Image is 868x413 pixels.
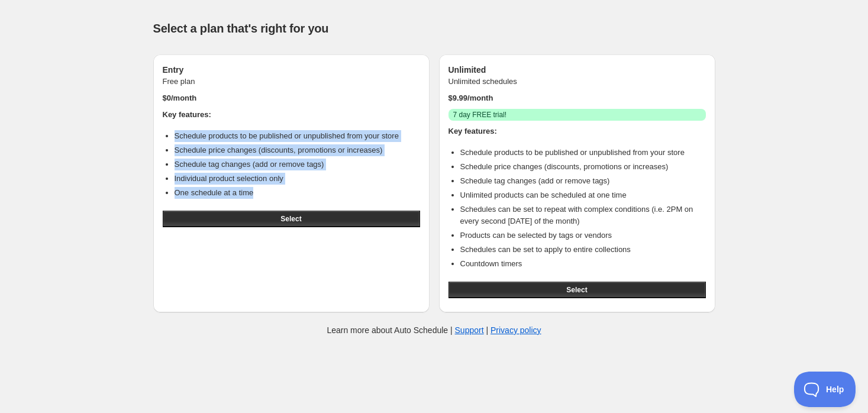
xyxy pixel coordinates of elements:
li: Schedules can be set to apply to entire collections [460,244,706,256]
button: Select [163,211,420,227]
span: Select [566,285,587,295]
li: Schedule tag changes (add or remove tags) [460,175,706,187]
li: Schedule products to be published or unpublished from your store [460,147,706,159]
h4: Key features: [163,109,420,121]
li: Schedule tag changes (add or remove tags) [175,159,420,170]
span: Select [280,214,301,224]
li: Schedule price changes (discounts, promotions or increases) [460,161,706,173]
h4: Key features: [448,125,706,137]
span: 7 day FREE trial! [453,110,507,120]
li: Unlimited products can be scheduled at one time [460,189,706,201]
li: Individual product selection only [175,173,420,185]
li: Countdown timers [460,258,706,270]
iframe: Toggle Customer Support [794,372,856,407]
li: One schedule at a time [175,187,420,199]
p: $ 9.99 /month [448,92,706,104]
li: Products can be selected by tags or vendors [460,230,706,241]
button: Select [448,282,706,298]
h3: Entry [163,64,420,76]
li: Schedule products to be published or unpublished from your store [175,130,420,142]
p: Learn more about Auto Schedule | | [327,324,541,336]
p: $ 0 /month [163,92,420,104]
p: Free plan [163,76,420,88]
li: Schedule price changes (discounts, promotions or increases) [175,144,420,156]
h1: Select a plan that's right for you [153,21,715,36]
li: Schedules can be set to repeat with complex conditions (i.e. 2PM on every second [DATE] of the mo... [460,204,706,227]
a: Privacy policy [491,325,541,335]
a: Support [455,325,484,335]
p: Unlimited schedules [448,76,706,88]
h3: Unlimited [448,64,706,76]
